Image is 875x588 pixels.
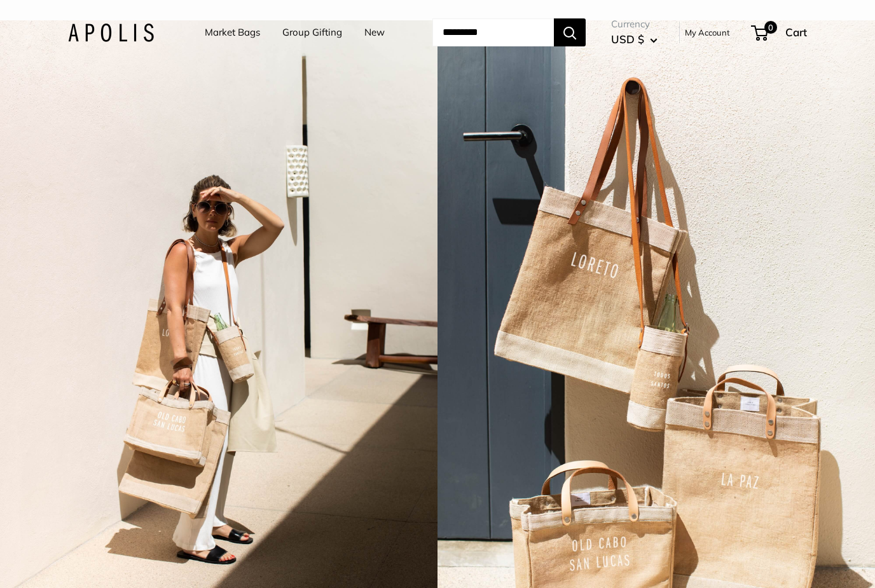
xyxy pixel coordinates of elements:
a: Group Gifting [282,24,342,41]
button: Search [554,18,586,46]
span: 0 [764,21,777,34]
button: USD $ [611,29,658,50]
a: Market Bags [205,24,260,41]
span: Cart [785,25,807,39]
span: Currency [611,15,658,33]
input: Search... [432,18,554,46]
span: USD $ [611,32,644,46]
a: My Account [685,25,730,40]
a: New [364,24,385,41]
img: Apolis [68,24,154,42]
a: 0 Cart [752,22,807,43]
